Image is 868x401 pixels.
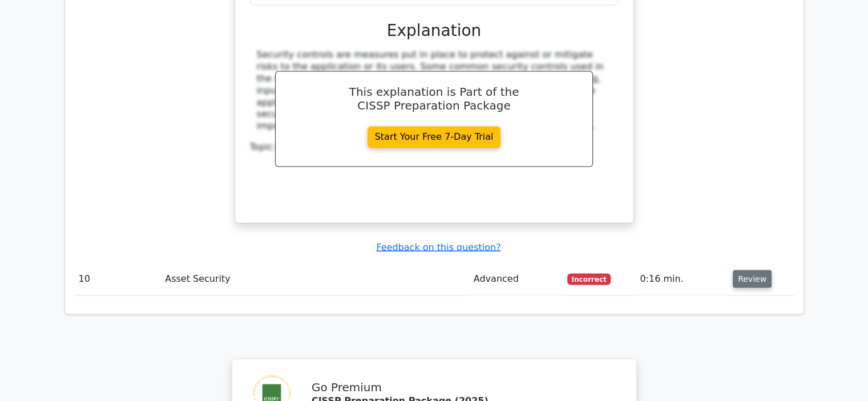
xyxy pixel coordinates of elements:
td: 0:16 min. [635,262,728,295]
td: Advanced [469,262,563,295]
h3: Explanation [257,21,612,40]
td: Asset Security [160,262,469,295]
div: Topic: [250,141,619,153]
button: Review [733,270,772,287]
div: Security controls are measures put in place to protect against or mitigate risks to the applicati... [257,49,612,132]
td: 10 [74,262,161,295]
a: Feedback on this question? [376,241,500,252]
a: Start Your Free 7-Day Trial [368,126,501,148]
span: Incorrect [567,273,611,285]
